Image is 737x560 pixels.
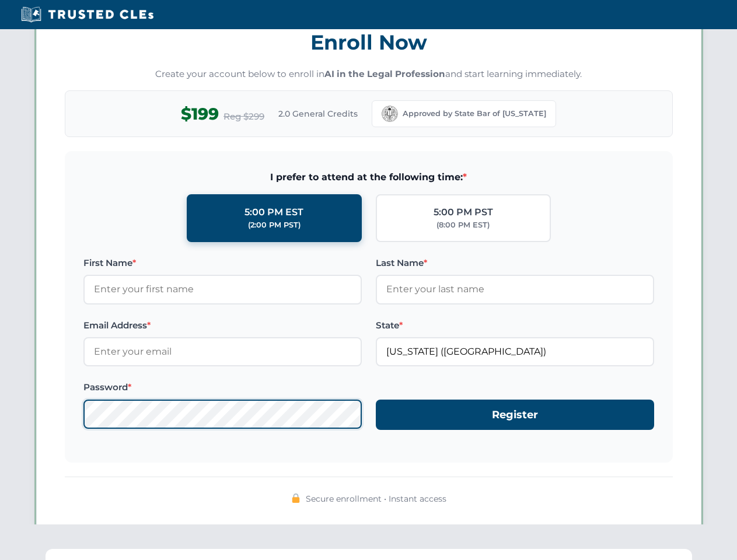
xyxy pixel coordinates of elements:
p: Create your account below to enroll in and start learning immediately. [65,68,673,81]
div: (8:00 PM EST) [436,219,490,231]
label: Password [83,380,362,394]
label: State [376,318,654,332]
span: $199 [181,101,219,127]
input: California (CA) [376,337,654,366]
img: 🔒 [291,494,301,503]
h3: Enroll Now [65,24,673,61]
span: Secure enrollment • Instant access [306,492,446,505]
span: 2.0 General Credits [278,107,358,120]
div: 5:00 PM PST [434,205,493,220]
label: Last Name [376,256,654,270]
button: Register [376,400,654,430]
img: Trusted CLEs [18,6,157,23]
div: 5:00 PM EST [244,205,303,220]
span: I prefer to attend at the following time: [83,170,654,185]
label: Email Address [83,318,362,332]
img: California Bar [382,106,398,122]
span: Approved by State Bar of [US_STATE] [403,108,546,120]
input: Enter your last name [376,275,654,304]
span: Reg $299 [223,110,264,124]
input: Enter your email [83,337,362,366]
label: First Name [83,256,362,270]
div: (2:00 PM PST) [248,219,301,231]
strong: AI in the Legal Profession [324,68,445,79]
input: Enter your first name [83,275,362,304]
